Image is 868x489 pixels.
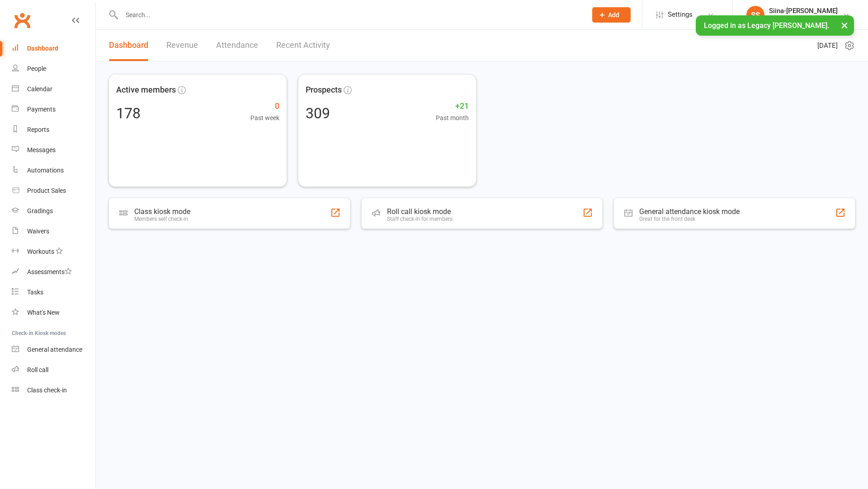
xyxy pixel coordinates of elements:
div: People [27,65,46,72]
a: Workouts [12,242,95,262]
div: Messages [27,146,56,154]
a: Tasks [12,282,95,303]
div: General attendance [27,346,82,353]
div: SS [746,6,764,24]
a: Messages [12,140,95,160]
div: Dashboard [27,45,58,52]
span: [DATE] [817,40,838,51]
span: Active members [116,84,176,97]
a: Payments [12,99,95,120]
div: 178 [116,106,141,121]
a: Attendance [216,30,258,61]
a: Revenue [166,30,198,61]
div: General attendance kiosk mode [639,207,740,216]
div: Product Sales [27,187,66,194]
span: Add [608,11,619,19]
a: Gradings [12,201,95,221]
a: Product Sales [12,181,95,201]
a: People [12,59,95,79]
button: × [836,15,853,35]
span: +21 [436,100,469,113]
span: Settings [668,5,693,25]
a: Roll call [12,360,95,380]
input: Search... [119,9,580,21]
a: Recent Activity [276,30,330,61]
div: Gradings [27,207,53,214]
div: Assessments [27,268,72,275]
div: What's New [27,309,60,316]
div: Waivers [27,228,49,235]
span: Prospects [306,84,342,97]
div: Class kiosk mode [134,207,190,216]
span: Logged in as Legacy [PERSON_NAME]. [704,21,829,30]
div: Reports [27,126,49,133]
a: Dashboard [109,30,148,61]
a: Assessments [12,262,95,282]
div: Payments [27,106,56,113]
div: Roll call [27,366,48,373]
div: Roll call kiosk mode [387,207,453,216]
span: 0 [250,100,279,113]
div: Workouts [27,248,54,255]
a: What's New [12,303,95,323]
a: Class kiosk mode [12,380,95,401]
div: Calendar [27,85,52,93]
a: Calendar [12,79,95,99]
a: Clubworx [11,9,33,32]
a: Automations [12,160,95,181]
div: 309 [306,106,330,121]
div: Siina-[PERSON_NAME] [769,7,838,15]
a: General attendance kiosk mode [12,340,95,360]
div: Legacy BJJ Parramatta [769,15,838,23]
div: Great for the front desk [639,216,740,222]
div: Tasks [27,289,43,296]
button: Add [592,7,631,23]
div: Class check-in [27,387,67,394]
span: Past week [250,113,279,123]
a: Reports [12,120,95,140]
span: Past month [436,113,469,123]
a: Waivers [12,221,95,242]
div: Members self check-in [134,216,190,222]
a: Dashboard [12,38,95,59]
div: Automations [27,167,64,174]
div: Staff check-in for members [387,216,453,222]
